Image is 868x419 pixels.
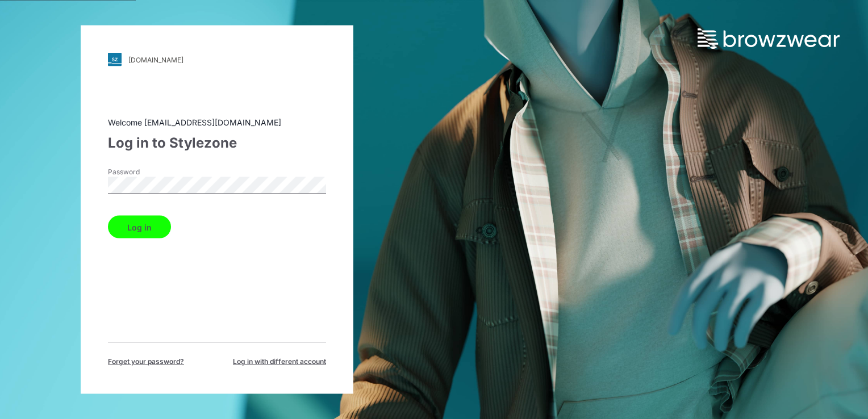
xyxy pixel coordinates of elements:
span: Log in with different account [233,357,326,367]
div: Welcome [EMAIL_ADDRESS][DOMAIN_NAME] [108,116,326,128]
img: svg+xml;base64,PHN2ZyB3aWR0aD0iMjgiIGhlaWdodD0iMjgiIHZpZXdCb3g9IjAgMCAyOCAyOCIgZmlsbD0ibm9uZSIgeG... [108,53,122,66]
button: Log in [108,216,171,238]
a: [DOMAIN_NAME] [108,53,326,66]
div: Log in to Stylezone [108,133,326,153]
span: Forget your password? [108,357,184,367]
img: browzwear-logo.73288ffb.svg [698,28,840,49]
div: [DOMAIN_NAME] [128,55,183,64]
label: Password [108,167,187,177]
